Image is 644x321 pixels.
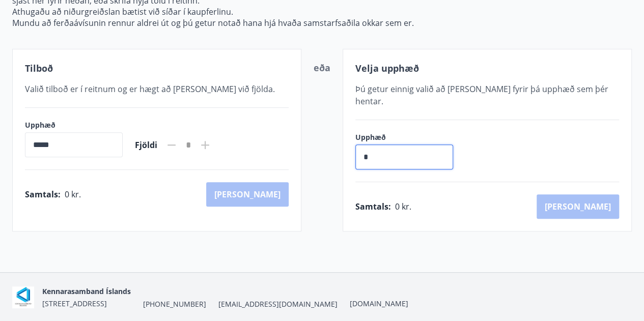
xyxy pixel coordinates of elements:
img: AOgasd1zjyUWmx8qB2GFbzp2J0ZxtdVPFY0E662R.png [12,286,34,308]
p: Athugaðu að niðurgreiðslan bætist við síðar í kaupferlinu. [12,6,632,17]
span: Fjöldi [135,139,157,151]
span: [PHONE_NUMBER] [143,299,206,309]
a: [DOMAIN_NAME] [350,299,408,308]
span: Kennarasamband Íslands [42,286,131,296]
span: Samtals : [355,201,391,212]
span: Þú getur einnig valið að [PERSON_NAME] fyrir þá upphæð sem þér hentar. [355,83,608,107]
span: Tilboð [25,62,53,74]
span: eða [314,62,330,74]
span: Velja upphæð [355,62,419,74]
span: [STREET_ADDRESS] [42,299,107,308]
span: [EMAIL_ADDRESS][DOMAIN_NAME] [218,299,338,309]
span: Samtals : [25,189,61,200]
span: Valið tilboð er í reitnum og er hægt að [PERSON_NAME] við fjölda. [25,83,275,95]
label: Upphæð [25,120,123,130]
p: Mundu að ferðaávísunin rennur aldrei út og þú getur notað hana hjá hvaða samstarfsaðila okkar sem... [12,17,632,28]
span: 0 kr. [395,201,411,212]
span: 0 kr. [65,189,81,200]
label: Upphæð [355,132,463,142]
